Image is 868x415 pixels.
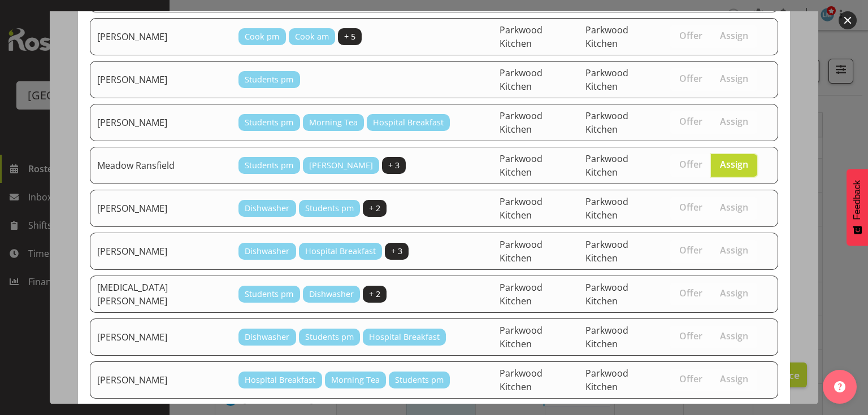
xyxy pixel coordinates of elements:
span: + 2 [369,288,380,300]
span: Assign [720,373,748,385]
span: Students pm [245,73,293,86]
span: Parkwood Kitchen [585,367,628,393]
span: Morning Tea [309,116,358,129]
button: Feedback - Show survey [847,169,868,246]
span: Offer [679,116,702,127]
span: + 2 [369,202,380,215]
span: Dishwasher [309,288,354,300]
span: Students pm [245,116,293,129]
td: [PERSON_NAME] [90,61,232,98]
span: Students pm [305,202,354,215]
span: Dishwasher [245,331,289,343]
span: Dishwasher [245,202,289,215]
td: [PERSON_NAME] [90,190,232,227]
td: Meadow Ransfield [90,147,232,184]
span: Parkwood Kitchen [585,324,628,350]
td: [PERSON_NAME] [90,361,232,399]
span: Hospital Breakfast [369,331,440,343]
span: Hospital Breakfast [245,374,315,386]
span: Cook am [295,30,329,43]
span: Parkwood Kitchen [500,324,542,350]
span: Assign [720,287,748,299]
span: Offer [679,287,702,299]
span: Offer [679,330,702,342]
span: Offer [679,159,702,170]
span: Dishwasher [245,245,289,257]
span: Parkwood Kitchen [500,195,542,221]
span: Parkwood Kitchen [500,24,542,50]
span: Parkwood Kitchen [500,110,542,136]
span: Morning Tea [331,374,380,386]
span: Parkwood Kitchen [585,110,628,136]
span: Offer [679,244,702,256]
span: Offer [679,73,702,84]
span: Parkwood Kitchen [585,281,628,307]
span: Assign [720,159,748,170]
span: Feedback [852,180,862,220]
span: Offer [679,30,702,41]
span: Parkwood Kitchen [585,152,628,178]
span: Assign [720,244,748,256]
span: Parkwood Kitchen [500,238,542,264]
td: [PERSON_NAME] [90,318,232,356]
span: Students pm [305,331,354,343]
span: Assign [720,73,748,84]
span: Parkwood Kitchen [585,238,628,264]
span: Cook pm [245,30,279,43]
span: Hospital Breakfast [305,245,376,257]
span: Parkwood Kitchen [500,67,542,93]
td: [PERSON_NAME] [90,233,232,270]
span: [PERSON_NAME] [309,159,373,172]
span: Parkwood Kitchen [585,67,628,93]
span: + 3 [391,245,402,257]
span: + 5 [344,30,355,43]
img: help-xxl-2.png [834,381,845,392]
span: Students pm [245,159,293,172]
span: Parkwood Kitchen [585,24,628,50]
span: Hospital Breakfast [373,116,444,129]
span: Parkwood Kitchen [585,195,628,221]
td: [PERSON_NAME] [90,18,232,55]
span: + 3 [388,159,400,172]
span: Parkwood Kitchen [500,367,542,393]
span: Assign [720,116,748,127]
span: Offer [679,373,702,385]
span: Assign [720,202,748,213]
td: [PERSON_NAME] [90,104,232,141]
span: Parkwood Kitchen [500,281,542,307]
span: Assign [720,330,748,342]
span: Students pm [245,288,293,300]
span: Parkwood Kitchen [500,152,542,178]
span: Students pm [395,374,444,386]
td: [MEDICAL_DATA][PERSON_NAME] [90,276,232,313]
span: Assign [720,30,748,41]
span: Offer [679,202,702,213]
